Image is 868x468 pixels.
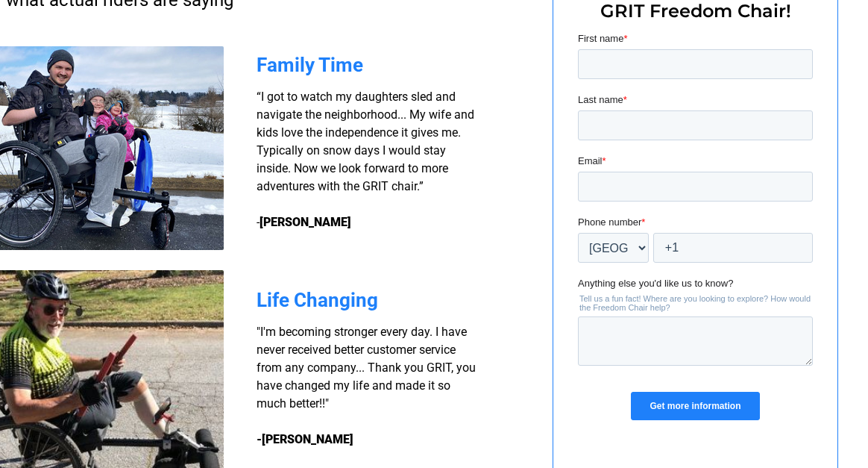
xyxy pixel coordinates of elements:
span: “I got to watch my daughters sled and navigate the neighborhood... My wife and kids love the inde... [257,90,474,229]
span: Family Time [257,54,363,76]
span: Life Changing [257,289,378,311]
span: "I'm becoming stronger every day. I have never received better customer service from any company.... [257,325,476,411]
strong: [PERSON_NAME] [260,215,351,229]
strong: -[PERSON_NAME] [257,432,353,446]
iframe: Form 0 [578,31,813,433]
